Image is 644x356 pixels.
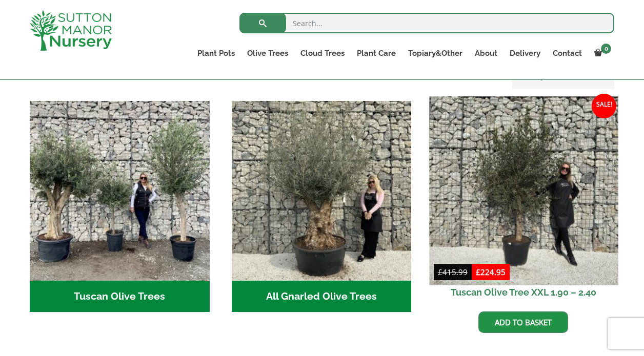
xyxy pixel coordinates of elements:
[232,281,412,312] h2: All Gnarled Olive Trees
[438,267,442,277] span: £
[478,311,568,333] a: Add to basket: “Tuscan Olive Tree XXL 1.90 - 2.40”
[476,267,506,277] bdi: 224.95
[504,46,547,60] a: Delivery
[469,46,504,60] a: About
[30,101,210,281] img: Tuscan Olive Trees
[547,46,588,60] a: Contact
[30,281,210,312] h2: Tuscan Olive Trees
[476,267,480,277] span: £
[351,46,402,60] a: Plant Care
[30,101,210,312] a: Visit product category Tuscan Olive Trees
[402,46,469,60] a: Topiary&Other
[239,13,614,33] input: Search...
[191,46,241,60] a: Plant Pots
[232,101,412,281] img: All Gnarled Olive Trees
[588,46,614,60] a: 0
[232,101,412,312] a: Visit product category All Gnarled Olive Trees
[241,46,294,60] a: Olive Trees
[438,267,468,277] bdi: 415.99
[434,101,614,304] a: Sale! Tuscan Olive Tree XXL 1.90 – 2.40
[429,96,618,285] img: Tuscan Olive Tree XXL 1.90 - 2.40
[434,281,614,304] h2: Tuscan Olive Tree XXL 1.90 – 2.40
[294,46,351,60] a: Cloud Trees
[601,44,611,54] span: 0
[592,94,616,118] span: Sale!
[30,10,112,51] img: logo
